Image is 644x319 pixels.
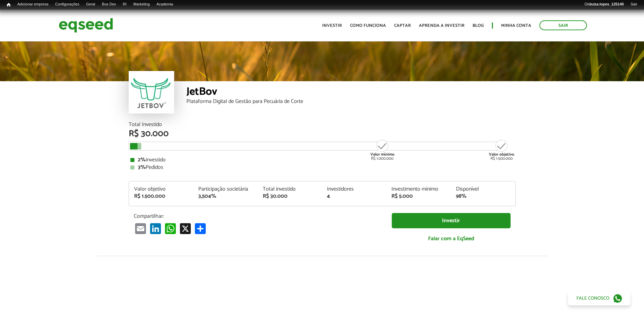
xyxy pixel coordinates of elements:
[322,23,342,28] a: Investir
[392,232,511,246] a: Falar com a EqSeed
[129,122,516,127] div: Total Investido
[134,213,382,219] p: Compartilhar:
[473,23,484,28] a: Blog
[134,187,188,192] div: Valor objetivo
[138,155,146,164] strong: 2%
[52,2,83,7] a: Configurações
[456,187,510,192] div: Disponível
[489,139,514,161] div: R$ 1.500.000
[489,151,514,158] strong: Valor objetivo
[370,151,394,158] strong: Valor mínimo
[370,139,395,161] div: R$ 1.000.000
[456,194,510,199] div: 98%
[14,2,52,7] a: Adicionar empresa
[198,194,253,199] div: 3,504%
[59,16,113,34] img: EqSeed
[327,187,381,192] div: Investidores
[581,2,627,7] a: Oláluiza.lopes_125140
[138,163,146,172] strong: 3%
[391,187,446,192] div: Investimento mínimo
[7,2,11,7] span: Início
[134,223,147,234] a: Email
[130,157,514,163] div: Investido
[186,86,516,99] div: JetBov
[3,2,14,8] a: Início
[129,129,516,138] div: R$ 30.000
[153,2,177,7] a: Academia
[392,213,511,228] a: Investir
[327,194,381,199] div: 4
[119,2,130,7] a: RI
[539,20,587,30] a: Sair
[350,23,386,28] a: Como funciona
[419,23,464,28] a: Aprenda a investir
[130,165,514,170] div: Pedidos
[501,23,531,28] a: Minha conta
[130,2,153,7] a: Marketing
[568,291,630,305] a: Fale conosco
[198,187,253,192] div: Participação societária
[194,223,207,234] a: Compartilhar
[98,2,119,7] a: Bus Dev
[149,223,162,234] a: LinkedIn
[263,194,317,199] div: R$ 30.000
[391,194,446,199] div: R$ 5.000
[263,187,317,192] div: Total investido
[179,223,192,234] a: X
[134,194,188,199] div: R$ 1.500.000
[82,2,98,7] a: Geral
[394,23,411,28] a: Captar
[186,99,516,104] div: Plataforma Digital de Gestão para Pecuária de Corte
[627,2,641,7] a: Sair
[164,223,177,234] a: WhatsApp
[590,2,624,6] strong: luiza.lopes_125140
